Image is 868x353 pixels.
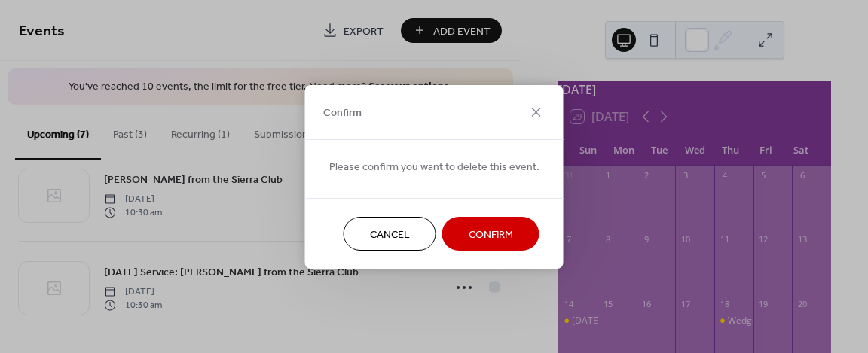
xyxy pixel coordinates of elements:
[323,105,362,121] span: Confirm
[370,227,410,242] span: Cancel
[344,217,436,251] button: Cancel
[442,217,539,251] button: Confirm
[329,159,539,175] span: Please confirm you want to delete this event.
[469,227,513,242] span: Confirm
